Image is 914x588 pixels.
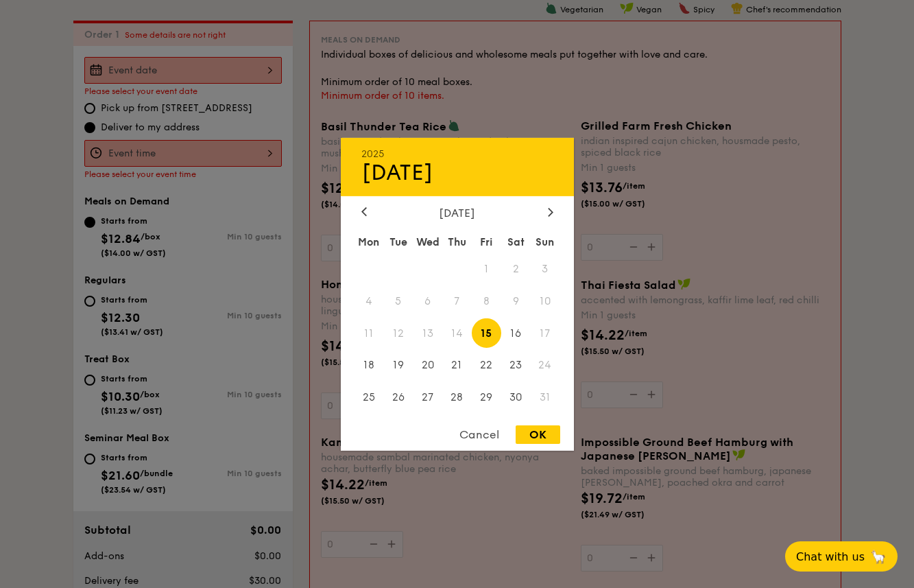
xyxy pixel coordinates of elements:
[531,351,560,380] span: 24
[472,254,501,283] span: 1
[383,286,413,316] span: 5
[354,318,384,348] span: 11
[383,229,413,254] div: Tue
[501,383,531,412] span: 30
[361,206,553,219] div: [DATE]
[472,383,501,412] span: 29
[413,383,442,412] span: 27
[472,318,501,348] span: 15
[442,229,472,254] div: Thu
[472,286,501,316] span: 8
[531,254,560,283] span: 3
[442,383,472,412] span: 28
[361,148,553,159] div: 2025
[413,351,442,380] span: 20
[516,425,560,444] div: OK
[531,318,560,348] span: 17
[472,351,501,380] span: 22
[413,286,442,316] span: 6
[531,229,560,254] div: Sun
[354,229,384,254] div: Mon
[442,286,472,316] span: 7
[501,318,531,348] span: 16
[501,286,531,316] span: 9
[531,286,560,316] span: 10
[354,286,384,316] span: 4
[383,351,413,380] span: 19
[796,550,865,563] span: Chat with us
[501,254,531,283] span: 2
[442,318,472,348] span: 14
[785,541,898,572] button: Chat with us🦙
[442,351,472,380] span: 21
[870,549,887,565] span: 🦙
[354,351,384,380] span: 18
[501,351,531,380] span: 23
[361,159,553,185] div: [DATE]
[531,383,560,412] span: 31
[446,425,513,444] div: Cancel
[383,383,413,412] span: 26
[383,318,413,348] span: 12
[413,318,442,348] span: 13
[501,229,531,254] div: Sat
[413,229,442,254] div: Wed
[472,229,501,254] div: Fri
[354,383,384,412] span: 25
